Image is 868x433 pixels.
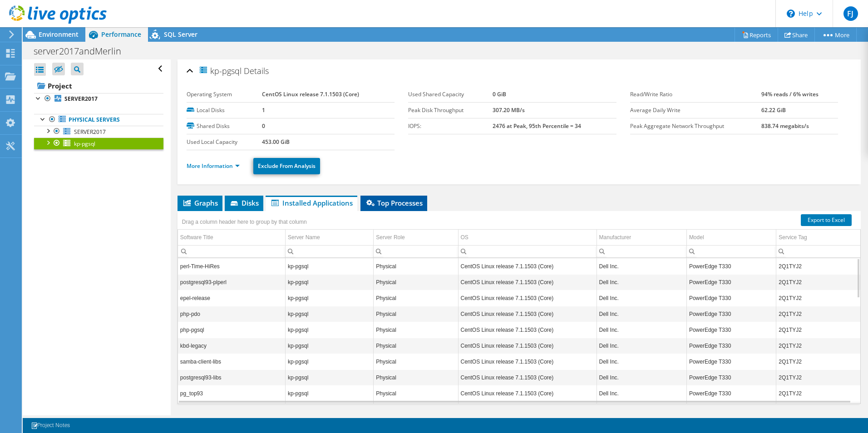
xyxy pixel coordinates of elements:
span: Graphs [182,198,218,207]
td: Column Server Name, Value kp-pgsql [285,290,373,306]
span: SQL Server [164,30,197,39]
td: Column Model, Value PowerEdge T330 [686,322,776,338]
a: kp-pgsql [34,138,163,149]
td: Column Software Title, Filter cell [178,245,286,257]
td: Column OS, Value CentOS Linux release 7.1.1503 (Core) [458,338,597,354]
div: OS [461,232,469,243]
td: Column Manufacturer, Value Dell Inc. [597,338,686,354]
label: Shared Disks [187,122,262,131]
td: Column Manufacturer, Value Dell Inc. [597,306,686,322]
b: 0 [262,122,265,130]
td: Column Server Name, Value kp-pgsql [285,338,373,354]
div: Server Role [376,232,404,243]
td: Column Model, Filter cell [686,245,776,257]
a: Project Notes [25,420,76,431]
span: Performance [101,30,141,39]
a: SERVER2017 [34,93,163,105]
td: Column Manufacturer, Value Dell Inc. [597,385,686,401]
a: Reports [735,28,778,42]
td: Column Service Tag, Value 2Q1TYJ2 [776,369,860,385]
b: SERVER2017 [64,95,98,103]
label: Peak Disk Throughput [408,106,493,115]
td: Column Server Role, Value Physical [374,354,458,369]
div: Software Title [180,232,213,243]
span: kp-pgsql [198,65,242,76]
td: Column Service Tag, Value 2Q1TYJ2 [776,306,860,322]
span: Installed Applications [270,198,353,207]
td: Column Server Name, Value kp-pgsql [285,369,373,385]
td: Column Server Role, Value Physical [374,258,458,274]
td: Column Service Tag, Value 2Q1TYJ2 [776,258,860,274]
td: Column Server Role, Value Physical [374,369,458,385]
label: Local Disks [187,106,262,115]
div: Server Name [288,232,320,243]
b: CentOS Linux release 7.1.1503 (Core) [262,90,359,98]
td: Column Server Name, Filter cell [285,245,373,257]
td: Column Software Title, Value php-pdo [178,306,286,322]
a: Project [34,79,163,93]
svg: \n [787,10,795,18]
td: Column Software Title, Value samba-client-libs [178,354,286,369]
td: Column Service Tag, Value 2Q1TYJ2 [776,338,860,354]
td: Column Software Title, Value postgresql93-plperl [178,274,286,290]
td: Column Service Tag, Value 2Q1TYJ2 [776,322,860,338]
span: Top Processes [365,198,423,207]
td: Column Software Title, Value kbd-legacy [178,338,286,354]
label: Operating System [187,90,262,99]
td: Column OS, Value CentOS Linux release 7.1.1503 (Core) [458,258,597,274]
a: Export to Excel [801,214,852,226]
td: Column Service Tag, Value 2Q1TYJ2 [776,274,860,290]
td: OS Column [458,230,597,246]
td: Server Name Column [285,230,373,246]
b: 838.74 megabits/s [761,122,809,130]
a: Share [778,28,815,42]
td: Model Column [686,230,776,246]
td: Column OS, Value CentOS Linux release 7.1.1503 (Core) [458,369,597,385]
td: Server Role Column [374,230,458,246]
td: Column Server Name, Value kp-pgsql [285,306,373,322]
td: Column Service Tag, Value 2Q1TYJ2 [776,354,860,369]
td: Column OS, Value CentOS Linux release 7.1.1503 (Core) [458,306,597,322]
a: SERVER2017 [34,126,163,138]
td: Column Software Title, Value perl-Time-HiRes [178,258,286,274]
span: FJ [843,6,858,21]
div: Drag a column header here to group by that column [180,216,309,228]
label: Read/Write Ratio [630,90,762,99]
td: Column Service Tag, Value 2Q1TYJ2 [776,385,860,401]
td: Column OS, Value CentOS Linux release 7.1.1503 (Core) [458,290,597,306]
td: Column OS, Value CentOS Linux release 7.1.1503 (Core) [458,274,597,290]
b: 307.20 MB/s [493,106,525,114]
td: Column Manufacturer, Value Dell Inc. [597,290,686,306]
td: Column Software Title, Value postgresql93-libs [178,369,286,385]
td: Column Server Role, Filter cell [374,245,458,257]
td: Column OS, Filter cell [458,245,597,257]
span: Environment [39,30,79,39]
td: Column Server Name, Value kp-pgsql [285,274,373,290]
b: 1 [262,106,265,114]
label: Peak Aggregate Network Throughput [630,122,762,131]
a: More [814,28,857,42]
label: Used Shared Capacity [408,90,493,99]
td: Column Server Name, Value kp-pgsql [285,258,373,274]
b: 0 GiB [493,90,506,98]
div: Manufacturer [599,232,631,243]
span: SERVER2017 [74,128,106,136]
td: Column Software Title, Value epel-release [178,290,286,306]
td: Column Model, Value PowerEdge T330 [686,385,776,401]
label: Average Daily Write [630,106,762,115]
td: Column Manufacturer, Value Dell Inc. [597,322,686,338]
span: Details [244,65,269,76]
td: Column Server Role, Value Physical [374,385,458,401]
td: Column Server Role, Value Physical [374,290,458,306]
td: Service Tag Column [776,230,860,246]
a: Exclude From Analysis [253,158,320,174]
a: More Information [187,162,240,170]
span: kp-pgsql [74,140,95,148]
td: Column Model, Value PowerEdge T330 [686,338,776,354]
b: 2476 at Peak, 95th Percentile = 34 [493,122,581,130]
td: Column Software Title, Value php-pgsql [178,322,286,338]
h1: server2017andMerlin [30,46,135,56]
td: Column Server Role, Value Physical [374,274,458,290]
td: Column Service Tag, Value 2Q1TYJ2 [776,290,860,306]
td: Column Model, Value PowerEdge T330 [686,306,776,322]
